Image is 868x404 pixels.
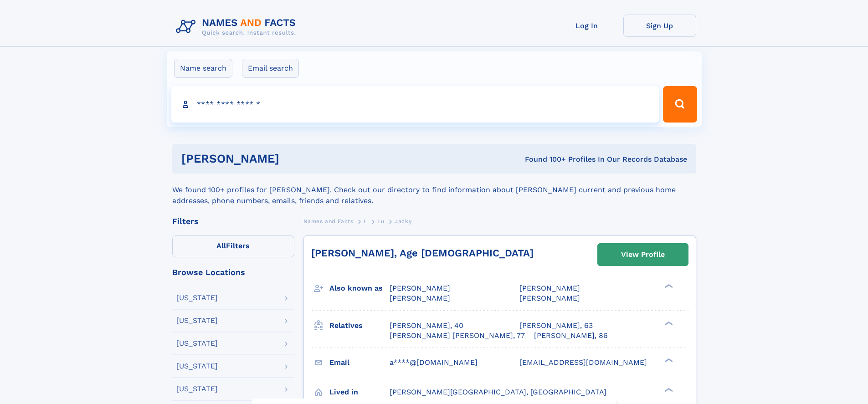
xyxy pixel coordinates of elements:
a: [PERSON_NAME], 40 [390,321,463,331]
span: Lu [377,218,384,225]
div: ❯ [663,320,673,326]
a: Log In [550,15,623,37]
div: [US_STATE] [176,294,218,302]
div: ❯ [663,387,673,393]
div: Filters [172,217,294,225]
label: Name search [174,59,232,78]
span: [PERSON_NAME] [519,294,580,302]
span: [PERSON_NAME] [390,284,450,292]
input: search input [171,86,659,123]
label: Filters [172,235,294,257]
a: Names and Facts [303,215,354,227]
div: We found 100+ profiles for [PERSON_NAME]. Check out our directory to find information about [PERS... [172,174,696,206]
a: [PERSON_NAME] [PERSON_NAME], 77 [390,331,525,341]
a: [PERSON_NAME], 63 [519,321,593,331]
a: Lu [377,215,384,227]
button: Search Button [663,86,697,123]
div: [US_STATE] [176,385,218,393]
span: All [216,241,226,250]
div: ❯ [663,357,673,363]
div: [US_STATE] [176,363,218,370]
h1: [PERSON_NAME] [181,153,402,164]
h3: Lived in [329,384,390,400]
div: [US_STATE] [176,340,218,347]
a: [PERSON_NAME], 86 [534,331,608,341]
span: [PERSON_NAME] [390,294,450,302]
h3: Email [329,355,390,370]
a: Sign Up [623,15,696,37]
span: [PERSON_NAME][GEOGRAPHIC_DATA], [GEOGRAPHIC_DATA] [390,388,606,396]
a: L [364,215,367,227]
a: [PERSON_NAME], Age [DEMOGRAPHIC_DATA] [311,247,534,259]
span: [EMAIL_ADDRESS][DOMAIN_NAME] [519,358,647,367]
img: Logo Names and Facts [172,15,303,39]
div: View Profile [621,244,665,265]
h3: Relatives [329,318,390,333]
a: View Profile [598,244,688,266]
label: Email search [242,59,299,78]
div: ❯ [663,283,673,289]
span: Jacky [395,218,411,225]
span: [PERSON_NAME] [519,284,580,292]
div: [US_STATE] [176,317,218,324]
div: Found 100+ Profiles In Our Records Database [402,154,687,164]
div: Browse Locations [172,268,294,276]
span: L [364,218,367,225]
h3: Also known as [329,281,390,296]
